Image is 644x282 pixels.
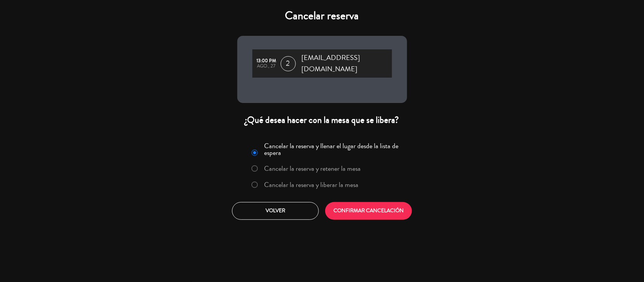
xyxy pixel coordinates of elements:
[264,165,361,172] label: Cancelar la reserva y retener la mesa
[264,181,358,188] label: Cancelar la reserva y liberar la mesa
[237,9,407,23] h4: Cancelar reserva
[281,56,296,71] span: 2
[256,64,277,69] div: ago., 27
[237,114,407,126] div: ¿Qué desea hacer con la mesa que se libera?
[302,52,392,75] span: [EMAIL_ADDRESS][DOMAIN_NAME]
[232,202,319,220] button: Volver
[325,202,412,220] button: CONFIRMAR CANCELACIÓN
[256,58,277,64] div: 13:00 PM
[264,143,402,156] label: Cancelar la reserva y llenar el lugar desde la lista de espera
